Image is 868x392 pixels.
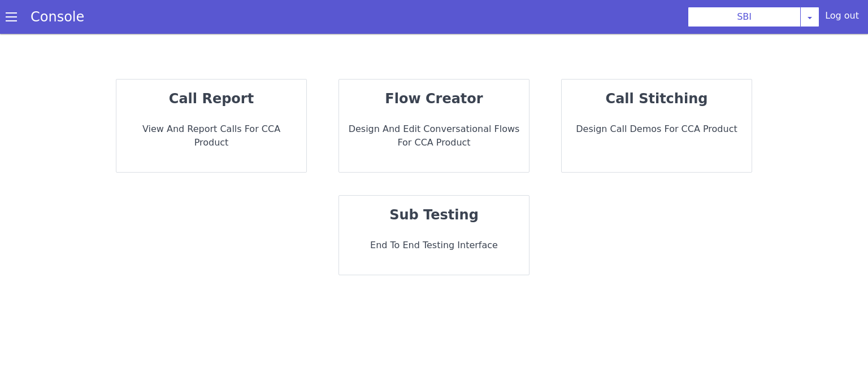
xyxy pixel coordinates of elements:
div: Log out [825,9,859,27]
p: End to End Testing Interface [348,239,520,252]
strong: sub testing [389,207,479,223]
strong: flow creator [385,91,483,107]
strong: call stitching [606,91,708,107]
a: Console [17,9,98,25]
strong: call report [169,91,254,107]
button: SBI [688,7,801,27]
p: View and report calls for CCA Product [125,122,297,149]
p: Design call demos for CCA Product [571,122,743,136]
p: Design and Edit Conversational flows for CCA Product [348,122,520,149]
